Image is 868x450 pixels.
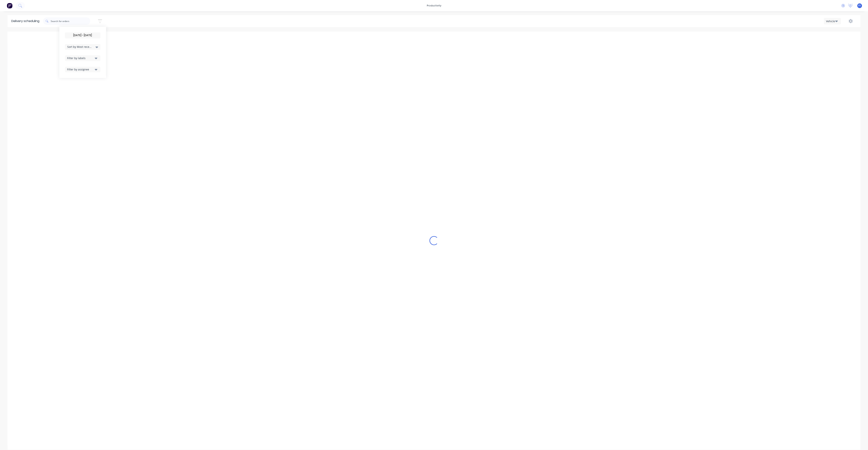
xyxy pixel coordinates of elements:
[858,4,861,7] span: F1
[826,19,837,23] div: Vehicle
[65,33,100,38] input: Required Date
[824,18,841,24] button: Vehicle
[8,15,43,27] div: Delivery scheduling
[425,3,443,8] div: productivity
[7,3,12,8] img: Factory
[51,17,90,25] input: Search for orders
